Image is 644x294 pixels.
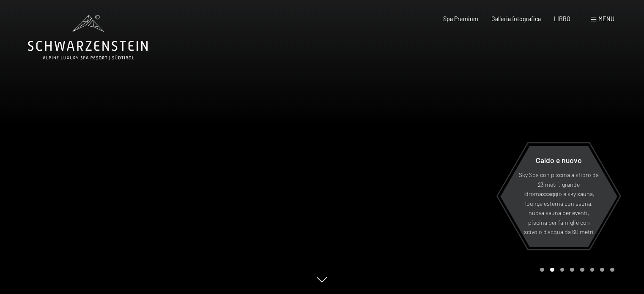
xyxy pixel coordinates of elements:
div: Carousel Page 1 [540,268,544,272]
a: Caldo e nuovo Sky Spa con piscina a sfioro da 23 metri, grande idromassaggio e sky sauna, lounge ... [500,145,618,248]
div: Carousel Page 2 (Current Slide) [550,268,554,272]
font: menu [598,15,614,22]
div: Pagina 3 della giostra [560,268,565,272]
a: Spa Premium [443,15,478,22]
a: Galleria fotografica [491,15,541,22]
div: Pagina 5 della giostra [580,268,584,272]
a: LIBRO [554,15,570,22]
div: Carosello Pagina 7 [600,268,604,272]
div: Paginazione carosello [537,268,614,272]
div: Pagina 6 della giostra [590,268,595,272]
font: Sky Spa con piscina a sfioro da 23 metri, grande idromassaggio e sky sauna, lounge esterna con sa... [519,171,599,235]
div: Pagina 8 della giostra [610,268,614,272]
font: Caldo e nuovo [536,155,582,165]
div: Pagina 4 del carosello [570,268,574,272]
